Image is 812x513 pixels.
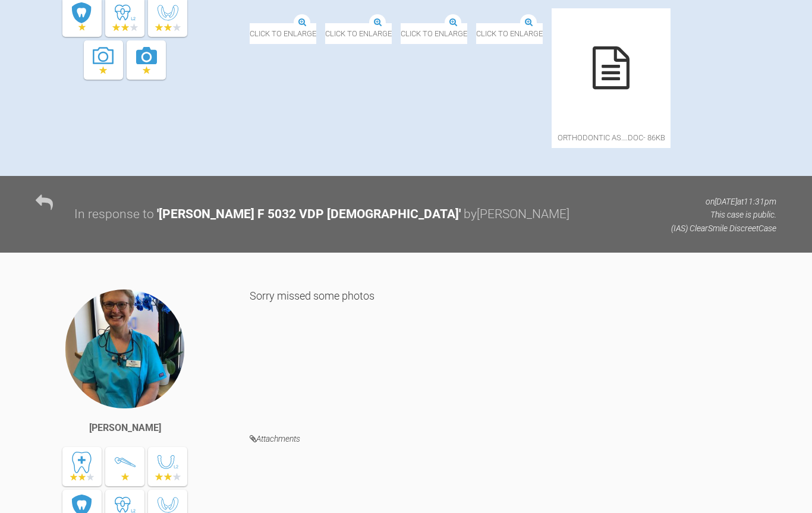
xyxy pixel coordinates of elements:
p: This case is public. [671,208,776,221]
h4: Attachments [250,432,776,446]
div: [PERSON_NAME] [89,420,161,436]
div: by [PERSON_NAME] [464,204,569,225]
p: (IAS) ClearSmile Discreet Case [671,222,776,235]
span: Click to enlarge [476,23,543,44]
p: on [DATE] at 11:31pm [671,195,776,208]
span: Click to enlarge [250,23,316,44]
span: Click to enlarge [325,23,392,44]
span: orthodontic As….doc - 86KB [552,127,671,148]
img: Åsa Ulrika Linnea Feneley [64,288,185,410]
span: Click to enlarge [401,23,467,44]
div: ' [PERSON_NAME] F 5032 VDP [DEMOGRAPHIC_DATA] ' [157,204,461,225]
div: Sorry missed some photos [250,288,776,414]
div: In response to [74,204,154,225]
